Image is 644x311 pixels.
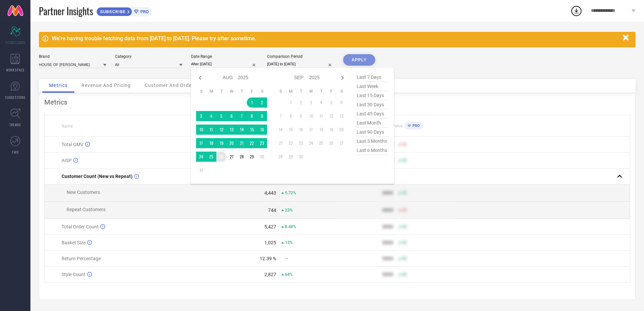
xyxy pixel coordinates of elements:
[306,111,316,121] td: Wed Sep 10 2025
[402,158,407,163] span: 50
[286,138,296,148] td: Mon Sep 22 2025
[355,118,389,128] span: last month
[216,89,226,94] th: Tuesday
[237,152,247,162] td: Thu Aug 28 2025
[260,256,276,261] div: 12.39 %
[285,191,296,195] span: 5.72%
[81,83,131,88] span: Revenue And Pricing
[382,207,393,213] div: 9999
[226,152,237,162] td: Wed Aug 27 2025
[237,125,247,135] td: Thu Aug 14 2025
[62,158,72,163] span: AISP
[336,111,347,121] td: Sat Sep 13 2025
[296,125,306,135] td: Tue Sep 16 2025
[139,9,149,14] span: PRO
[115,54,183,59] div: Category
[226,138,237,148] td: Wed Aug 20 2025
[285,240,293,245] span: 15%
[196,125,206,135] td: Sun Aug 10 2025
[9,122,21,127] span: TRENDS
[326,97,336,108] td: Fri Sep 05 2025
[44,98,630,106] div: Metrics
[39,54,106,59] div: Brand
[286,89,296,94] th: Monday
[52,35,619,42] div: We're having trouble fetching data from [DATE] to [DATE]. Please try after sometime.
[402,272,407,277] span: 50
[382,240,393,245] div: 9999
[247,152,257,162] td: Fri Aug 29 2025
[382,190,393,196] div: 9999
[296,97,306,108] td: Tue Sep 02 2025
[355,109,389,118] span: last 45 days
[276,152,286,162] td: Sun Sep 28 2025
[264,224,276,229] div: 5,427
[226,125,237,135] td: Wed Aug 13 2025
[355,137,389,146] span: last 3 months
[62,142,84,147] span: Total GMV
[216,152,226,162] td: Tue Aug 26 2025
[191,54,259,59] div: Date Range
[216,125,226,135] td: Tue Aug 12 2025
[326,138,336,148] td: Fri Sep 26 2025
[196,74,204,82] div: Previous month
[257,89,267,94] th: Saturday
[12,150,19,155] span: FWD
[570,5,582,17] div: Open download list
[336,89,347,94] th: Saturday
[206,152,216,162] td: Mon Aug 25 2025
[97,9,127,14] span: SUBSCRIBE
[286,125,296,135] td: Mon Sep 15 2025
[268,207,276,213] div: 744
[5,40,25,45] span: SCORECARDS
[326,89,336,94] th: Friday
[355,100,389,109] span: last 30 days
[286,97,296,108] td: Mon Sep 01 2025
[355,73,389,82] span: last 7 days
[247,138,257,148] td: Fri Aug 22 2025
[196,111,206,121] td: Sun Aug 03 2025
[326,125,336,135] td: Fri Sep 19 2025
[411,124,420,128] span: PRO
[338,74,347,82] div: Next month
[62,224,99,229] span: Total Order Count
[67,207,105,212] span: Repeat Customers
[285,208,293,213] span: 23%
[285,224,296,229] span: 8.48%
[316,97,326,108] td: Thu Sep 04 2025
[6,67,25,72] span: WORKSPACE
[355,128,389,137] span: last 90 days
[247,97,257,108] td: Fri Aug 01 2025
[206,111,216,121] td: Mon Aug 04 2025
[336,125,347,135] td: Sat Sep 20 2025
[306,89,316,94] th: Wednesday
[257,111,267,121] td: Sat Aug 09 2025
[326,111,336,121] td: Fri Sep 12 2025
[402,256,407,261] span: 50
[267,61,335,68] input: Select comparison period
[336,97,347,108] td: Sat Sep 06 2025
[382,272,393,277] div: 9999
[62,240,86,245] span: Basket Size
[247,111,257,121] td: Fri Aug 08 2025
[196,152,206,162] td: Sun Aug 24 2025
[296,89,306,94] th: Tuesday
[5,95,26,100] span: SUGGESTIONS
[336,138,347,148] td: Sat Sep 27 2025
[285,256,288,261] span: —
[237,89,247,94] th: Thursday
[62,124,73,129] span: Name
[306,138,316,148] td: Wed Sep 24 2025
[276,138,286,148] td: Sun Sep 21 2025
[382,256,393,261] div: 9999
[62,272,86,277] span: Style Count
[257,138,267,148] td: Sat Aug 23 2025
[276,89,286,94] th: Sunday
[355,91,389,100] span: last 15 days
[196,165,206,175] td: Sun Aug 31 2025
[196,138,206,148] td: Sun Aug 17 2025
[257,97,267,108] td: Sat Aug 02 2025
[382,224,393,229] div: 9999
[237,138,247,148] td: Thu Aug 21 2025
[296,111,306,121] td: Tue Sep 09 2025
[286,152,296,162] td: Mon Sep 29 2025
